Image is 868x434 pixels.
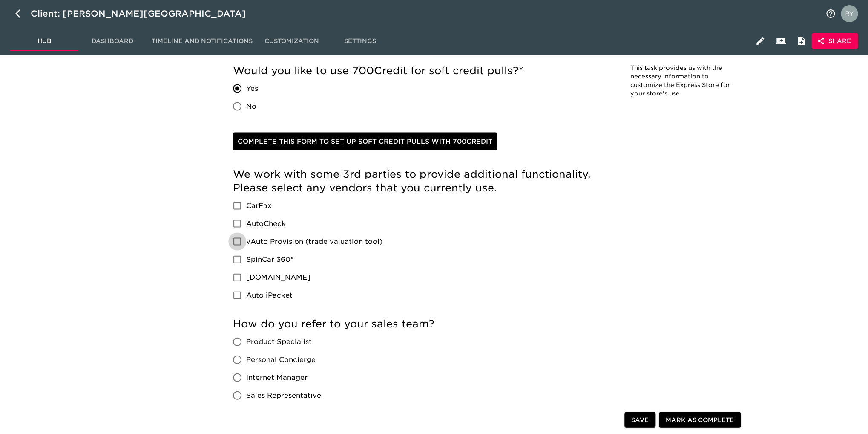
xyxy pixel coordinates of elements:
h5: We work with some 3rd parties to provide additional functionality. Please select any vendors that... [233,168,609,195]
button: Save [624,412,655,428]
span: Save [631,414,649,425]
h5: Would you like to use 700Credit for soft credit pulls? [233,64,609,78]
span: [DOMAIN_NAME] [246,272,310,283]
img: Profile [841,5,858,22]
span: AutoCheck [246,219,286,229]
span: Yes [246,84,258,94]
span: Hub [15,36,73,46]
span: vAuto Provision (trade valuation tool) [246,237,382,247]
button: notifications [820,3,841,24]
span: Mark as Complete [666,414,734,425]
span: Internet Manager [246,373,308,383]
button: Share [811,33,858,49]
span: Settings [331,36,389,46]
span: Customization [263,36,321,46]
p: This task provides us with the necessary information to customize the Express Store for your stor... [630,64,733,98]
span: Personal Concierge [246,355,316,365]
button: Mark as Complete [659,412,741,428]
span: CarFax [246,201,272,211]
span: Dashboard [83,36,141,46]
span: Auto iPacket [246,290,293,301]
span: Complete this form to set up soft credit pulls with 700Credit [238,136,492,147]
span: No [246,101,256,112]
span: Sales Representative [246,391,321,401]
span: Share [818,36,851,46]
div: Client: [PERSON_NAME][GEOGRAPHIC_DATA] [31,7,258,20]
button: Internal Notes and Comments [791,31,811,51]
span: Timeline and Notifications [152,36,253,46]
h5: How do you refer to your sales team? [233,317,609,331]
button: Client View [770,31,791,51]
span: Product Specialist [246,337,312,347]
span: SpinCar 360° [246,255,294,265]
a: Complete this form to set up soft credit pulls with 700Credit [233,133,497,150]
